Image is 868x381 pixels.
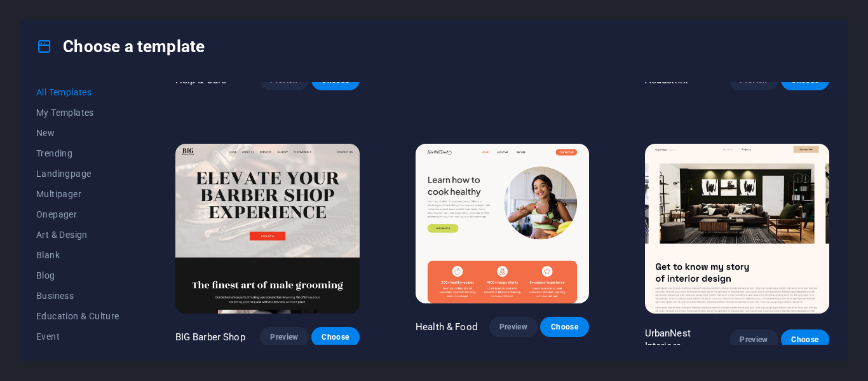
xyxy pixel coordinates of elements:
span: Choose [550,322,578,332]
span: Education & Culture [36,311,119,321]
span: Business [36,291,119,301]
button: Blog [36,265,119,286]
p: Health & Food [416,321,477,333]
button: Landingpage [36,163,119,184]
p: UrbanNest Interiors [645,327,730,352]
img: UrbanNest Interiors [645,144,829,314]
button: Choose [311,327,360,347]
span: Preview [270,332,298,342]
span: Choose [791,335,819,345]
span: Choose [322,332,349,342]
button: Choose [781,329,829,350]
span: Onepager [36,209,119,219]
span: Multipager [36,189,119,199]
img: BIG Barber Shop [175,144,360,314]
button: Business [36,286,119,306]
h4: Choose a template [36,36,205,57]
button: Event [36,326,119,347]
span: Preview [740,335,768,345]
span: Blog [36,270,119,281]
button: New [36,123,119,143]
img: Health & Food [416,144,589,303]
button: My Templates [36,102,119,123]
span: Trending [36,148,119,158]
p: BIG Barber Shop [175,331,245,343]
button: Preview [489,317,538,337]
span: All Templates [36,87,119,97]
button: All Templates [36,82,119,102]
span: Preview [499,322,527,332]
span: Event [36,331,119,342]
span: My Templates [36,107,119,118]
button: Preview [260,327,308,347]
span: New [36,128,119,138]
button: Blank [36,245,119,265]
button: Art & Design [36,225,119,245]
span: Blank [36,250,119,260]
button: Trending [36,143,119,163]
button: Education & Culture [36,306,119,326]
button: Choose [540,317,588,337]
button: Multipager [36,184,119,204]
span: Art & Design [36,230,119,240]
span: Landingpage [36,169,119,179]
button: Onepager [36,204,119,225]
button: Preview [729,329,778,350]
